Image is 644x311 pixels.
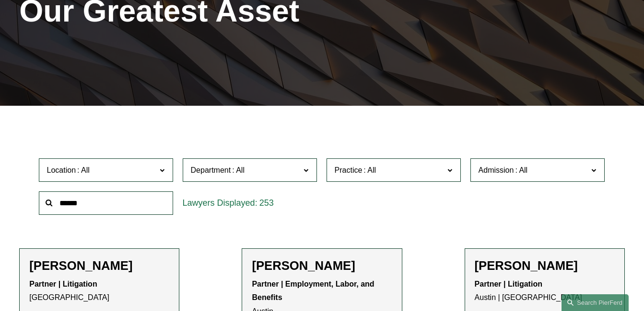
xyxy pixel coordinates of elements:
[259,198,274,208] span: 253
[252,280,376,302] strong: Partner | Employment, Labor, and Benefits
[475,278,615,305] p: Austin | [GEOGRAPHIC_DATA]
[252,258,392,273] h2: [PERSON_NAME]
[47,166,76,174] span: Location
[29,280,97,288] strong: Partner | Litigation
[29,258,169,273] h2: [PERSON_NAME]
[335,166,363,174] span: Practice
[29,278,169,305] p: [GEOGRAPHIC_DATA]
[475,280,542,288] strong: Partner | Litigation
[479,166,514,174] span: Admission
[475,258,615,273] h2: [PERSON_NAME]
[191,166,231,174] span: Department
[562,294,629,311] a: Search this site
